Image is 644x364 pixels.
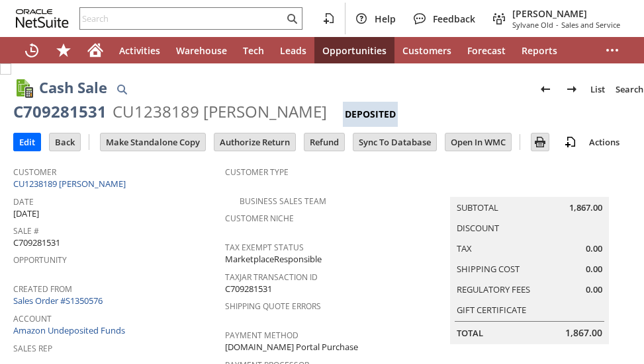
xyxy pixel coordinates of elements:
svg: Search [284,11,300,26]
a: Sales Rep [13,343,52,354]
span: Customers [402,44,451,57]
input: Back [50,133,80,151]
a: Home [79,37,111,63]
span: Warehouse [176,44,227,57]
a: Payment Method [225,330,299,341]
a: Gift Certificate [457,304,526,316]
a: Date [13,196,34,207]
span: Sales and Service [561,20,620,30]
span: Leads [280,44,306,57]
a: Customers [394,37,459,63]
a: Tax Exempt Status [225,242,304,253]
caption: Summary [450,176,609,197]
svg: logo [16,9,69,28]
svg: Home [87,42,103,58]
a: Business Sales Team [240,196,326,207]
a: Tech [235,37,272,63]
span: Feedback [433,13,475,25]
svg: Recent Records [24,42,40,58]
img: Print [532,134,548,150]
img: Next [564,81,580,97]
input: Open In WMC [445,133,511,151]
input: Make Standalone Copy [101,133,205,151]
span: Activities [119,44,160,57]
span: Opportunities [322,44,387,57]
a: CU1238189 [PERSON_NAME] [13,178,129,190]
div: C709281531 [13,101,107,122]
span: Reports [522,44,557,57]
span: 0.00 [586,263,602,275]
div: Deposited [343,102,398,127]
a: Customer [13,166,56,178]
a: Tax [457,242,472,254]
a: Customer Type [225,166,289,178]
a: Shipping Cost [457,263,520,275]
a: Subtotal [457,201,498,213]
a: Opportunity [13,254,67,266]
a: Leads [272,37,314,63]
a: Total [457,327,483,339]
a: Amazon Undeposited Funds [13,324,125,336]
span: Sylvane Old [512,20,553,30]
svg: Shortcuts [56,42,71,58]
a: Recent Records [16,37,48,63]
a: Created From [13,283,72,295]
span: - [556,20,559,30]
span: [DATE] [13,207,39,220]
img: Previous [537,81,553,97]
input: Refund [304,133,344,151]
span: C709281531 [225,283,272,295]
span: 1,867.00 [565,326,602,340]
a: Reports [514,37,565,63]
h1: Cash Sale [39,77,107,98]
span: MarketplaceResponsible [225,253,322,266]
span: Help [375,13,396,25]
span: [DOMAIN_NAME] Portal Purchase [225,341,358,353]
span: Tech [243,44,264,57]
a: List [585,79,610,100]
input: Edit [14,133,40,151]
img: Quick Find [114,81,130,97]
div: More menus [596,37,628,63]
input: Print [531,133,549,151]
div: Shortcuts [48,37,79,63]
span: C709281531 [13,237,60,249]
a: Account [13,313,52,324]
img: add-record.svg [563,134,578,150]
a: Sales Order #S1350576 [13,295,106,307]
span: Forecast [467,44,506,57]
a: Customer Niche [225,213,294,224]
input: Authorize Return [214,133,295,151]
span: 0.00 [586,242,602,255]
span: 0.00 [586,283,602,296]
a: Actions [584,136,625,148]
a: Discount [457,222,499,234]
a: Opportunities [314,37,394,63]
a: TaxJar Transaction ID [225,272,318,283]
input: Search [80,11,284,26]
span: [PERSON_NAME] [512,7,620,20]
a: Activities [111,37,168,63]
a: Shipping Quote Errors [225,301,321,312]
div: CU1238189 [PERSON_NAME] [113,101,327,122]
a: Forecast [459,37,514,63]
a: Sale # [13,225,39,237]
span: 1,867.00 [569,201,602,214]
a: Regulatory Fees [457,283,530,295]
input: Sync To Database [353,133,436,151]
a: Warehouse [168,37,235,63]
